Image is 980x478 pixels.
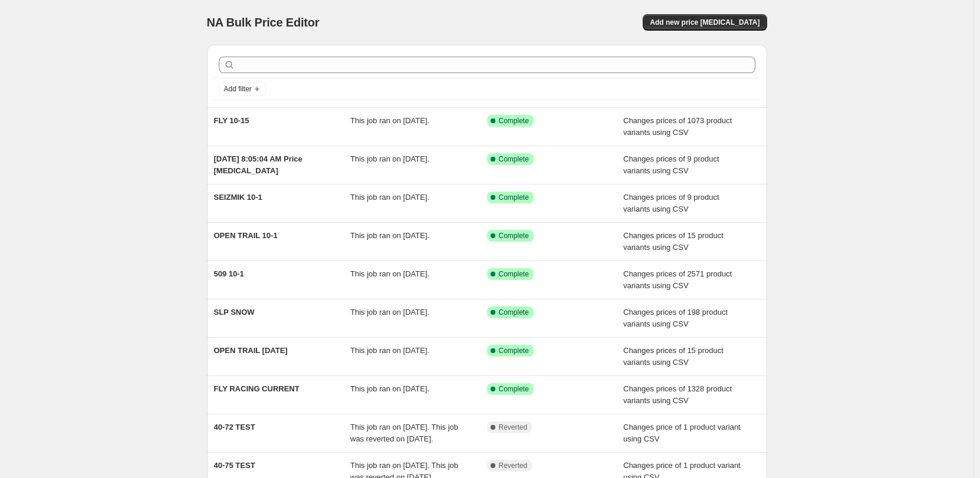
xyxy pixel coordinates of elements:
[623,269,732,290] span: Changes prices of 2571 product variants using CSV
[350,231,429,240] span: This job ran on [DATE].
[623,231,724,252] span: Changes prices of 15 product variants using CSV
[499,461,528,470] span: Reverted
[623,346,724,367] span: Changes prices of 15 product variants using CSV
[350,269,429,278] span: This job ran on [DATE].
[214,384,300,393] span: FLY RACING CURRENT
[350,116,429,125] span: This job ran on [DATE].
[224,84,252,94] span: Add filter
[219,82,266,96] button: Add filter
[350,308,429,317] span: This job ran on [DATE].
[214,461,255,470] span: 40-75 TEST
[623,116,732,137] span: Changes prices of 1073 product variants using CSV
[499,346,529,355] span: Complete
[499,269,529,279] span: Complete
[499,231,529,240] span: Complete
[643,14,767,31] button: Add new price [MEDICAL_DATA]
[214,193,262,202] span: SEIZMIK 10-1
[499,308,529,317] span: Complete
[650,18,759,27] span: Add new price [MEDICAL_DATA]
[623,154,719,175] span: Changes prices of 9 product variants using CSV
[214,308,255,317] span: SLP SNOW
[214,423,255,431] span: 40-72 TEST
[214,116,249,125] span: FLY 10-15
[350,154,429,163] span: This job ran on [DATE].
[623,423,741,443] span: Changes price of 1 product variant using CSV
[214,346,288,355] span: OPEN TRAIL [DATE]
[214,231,278,240] span: OPEN TRAIL 10-1
[350,193,429,202] span: This job ran on [DATE].
[350,384,429,393] span: This job ran on [DATE].
[499,154,529,164] span: Complete
[623,308,728,328] span: Changes prices of 198 product variants using CSV
[214,154,302,175] span: [DATE] 8:05:04 AM Price [MEDICAL_DATA]
[350,423,458,443] span: This job ran on [DATE]. This job was reverted on [DATE].
[499,193,529,202] span: Complete
[350,346,429,355] span: This job ran on [DATE].
[207,16,320,29] span: NA Bulk Price Editor
[499,423,528,432] span: Reverted
[623,193,719,213] span: Changes prices of 9 product variants using CSV
[623,384,732,405] span: Changes prices of 1328 product variants using CSV
[499,384,529,394] span: Complete
[499,116,529,126] span: Complete
[214,269,244,278] span: 509 10-1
